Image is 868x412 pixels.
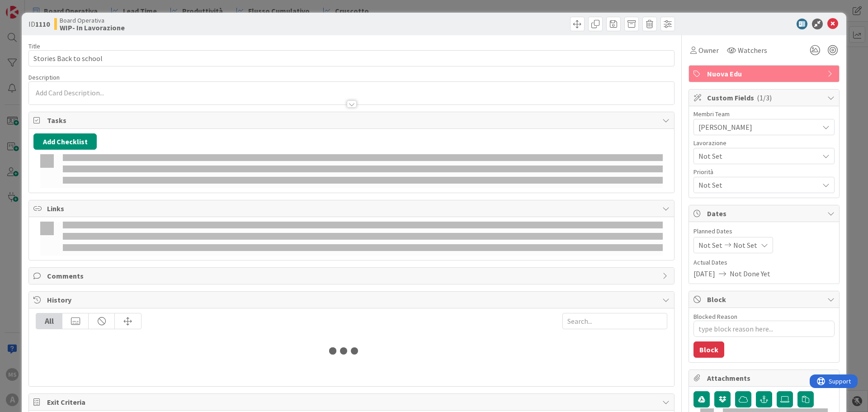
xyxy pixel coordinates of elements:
[28,50,675,66] input: type card name here...
[47,270,658,281] span: Comments
[707,68,823,79] span: Nuova Edu
[693,227,835,236] span: Planned Dates
[698,240,722,251] span: Not Set
[35,19,50,28] b: 1110
[698,150,814,162] span: Not Set
[47,294,658,305] span: History
[28,42,40,50] label: Title
[757,93,772,102] span: ( 1/3 )
[730,268,770,279] span: Not Done Yet
[28,19,50,29] span: ID
[562,313,667,329] input: Search...
[693,169,835,175] div: Priorità
[47,397,658,407] span: Exit Criteria
[693,258,835,267] span: Actual Dates
[733,240,757,251] span: Not Set
[707,294,823,305] span: Block
[738,45,767,56] span: Watchers
[36,313,62,329] div: All
[693,313,737,321] label: Blocked Reason
[693,111,835,117] div: Membri Team
[698,122,819,133] span: [PERSON_NAME]
[707,92,823,103] span: Custom Fields
[693,268,715,279] span: [DATE]
[707,208,823,219] span: Dates
[47,115,658,126] span: Tasks
[47,203,658,214] span: Links
[693,341,724,358] button: Block
[60,17,125,24] span: Board Operativa
[60,24,125,31] b: WIP- In Lavorazione
[698,180,819,190] span: Not Set
[698,45,719,56] span: Owner
[28,73,60,81] span: Description
[693,140,835,146] div: Lavorazione
[707,373,823,384] span: Attachments
[19,1,41,12] span: Support
[33,133,97,150] button: Add Checklist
